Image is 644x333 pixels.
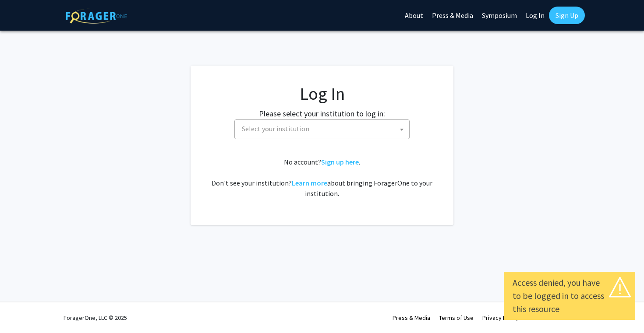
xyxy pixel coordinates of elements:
[439,314,474,322] a: Terms of Use
[259,108,385,119] label: Please select your institution to log in:
[321,158,359,166] a: Sign up here
[513,276,626,315] div: Access denied, you have to be logged in to access this resource
[208,157,436,199] div: No account? . Don't see your institution? about bringing ForagerOne to your institution.
[66,8,127,24] img: ForagerOne Logo
[292,179,327,187] a: Learn more about bringing ForagerOne to your institution
[208,83,436,104] h1: Log In
[234,119,410,139] span: Select your institution
[393,314,430,322] a: Press & Media
[242,124,309,133] span: Select your institution
[64,302,127,333] div: ForagerOne, LLC © 2025
[549,7,585,24] a: Sign Up
[238,120,409,138] span: Select your institution
[482,314,519,322] a: Privacy Policy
